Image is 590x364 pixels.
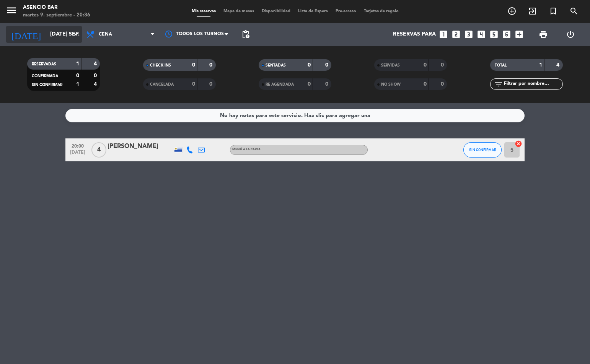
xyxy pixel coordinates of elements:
i: [DATE] [6,26,46,43]
strong: 4 [94,82,98,87]
span: Pre-acceso [332,9,360,13]
i: looks_one [438,29,448,39]
i: menu [6,5,17,16]
div: No hay notas para este servicio. Haz clic para agregar una [220,111,370,120]
strong: 0 [441,81,445,87]
span: print [539,30,548,39]
i: looks_two [451,29,461,39]
span: NO SHOW [381,83,401,86]
span: SERVIDAS [381,63,400,67]
span: SIN CONFIRMAR [32,83,62,87]
strong: 0 [424,62,427,68]
strong: 1 [539,62,542,68]
span: pending_actions [241,30,250,39]
i: looks_6 [502,29,512,39]
i: looks_5 [489,29,499,39]
div: [PERSON_NAME] [108,141,173,151]
i: exit_to_app [528,6,537,16]
i: cancel [515,140,522,148]
i: filter_list [494,80,503,89]
i: looks_4 [476,29,486,39]
strong: 0 [192,81,195,87]
i: add_circle_outline [507,6,517,16]
strong: 0 [325,62,330,68]
span: 20:00 [68,141,87,150]
strong: 0 [94,73,98,78]
span: CHECK INS [150,63,171,67]
strong: 0 [209,81,214,87]
span: RESERVADAS [32,62,56,66]
span: SIN CONFIRMAR [469,148,496,152]
strong: 0 [209,62,214,68]
span: CONFIRMADA [32,74,58,78]
strong: 0 [441,62,445,68]
span: SENTADAS [266,63,286,67]
div: LOG OUT [557,23,585,46]
strong: 1 [76,61,79,67]
i: power_settings_new [566,30,575,39]
span: RE AGENDADA [266,83,294,86]
i: arrow_drop_down [71,30,80,39]
span: TOTAL [495,63,507,67]
strong: 0 [308,81,311,87]
strong: 0 [424,81,427,87]
button: menu [6,5,17,19]
strong: 0 [76,73,79,78]
span: Tarjetas de regalo [360,9,403,13]
div: Asencio Bar [23,4,90,11]
strong: 0 [308,62,311,68]
strong: 1 [76,82,79,87]
span: Reservas para [393,31,436,37]
span: Disponibilidad [258,9,294,13]
input: Filtrar por nombre... [503,80,562,88]
div: martes 9. septiembre - 20:36 [23,11,90,19]
i: add_box [514,29,524,39]
strong: 4 [556,62,561,68]
strong: 0 [325,81,330,87]
i: looks_3 [464,29,474,39]
span: Menú a la carta [232,148,261,151]
span: Mapa de mesas [220,9,258,13]
span: [DATE] [68,150,87,159]
strong: 4 [94,61,98,67]
span: CANCELADA [150,83,174,86]
span: Cena [99,32,112,37]
strong: 0 [192,62,195,68]
i: turned_in_not [549,6,558,16]
span: 4 [91,142,106,158]
button: SIN CONFIRMAR [463,142,502,158]
span: Mis reservas [188,9,220,13]
i: search [569,6,579,16]
span: Lista de Espera [294,9,332,13]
